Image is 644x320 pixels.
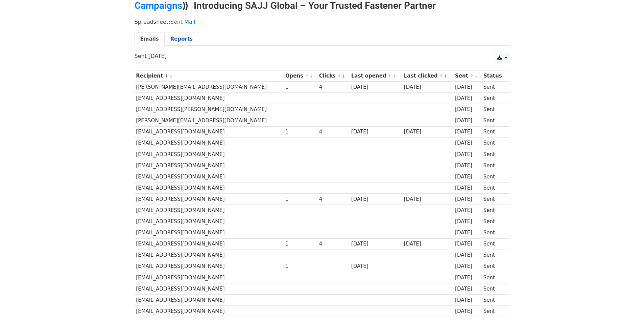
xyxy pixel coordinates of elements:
[482,149,506,160] td: Sent
[482,70,506,82] th: Status
[351,240,401,248] div: [DATE]
[388,73,392,79] a: ↑
[455,139,480,147] div: [DATE]
[482,93,506,104] td: Sent
[482,205,506,216] td: Sent
[482,294,506,305] td: Sent
[285,240,316,248] div: 1
[404,128,452,136] div: [DATE]
[135,160,284,171] td: [EMAIL_ADDRESS][DOMAIN_NAME]
[165,32,198,46] a: Reports
[135,227,284,238] td: [EMAIL_ADDRESS][DOMAIN_NAME]
[135,171,284,182] td: [EMAIL_ADDRESS][DOMAIN_NAME]
[404,195,452,203] div: [DATE]
[135,104,284,115] td: [EMAIL_ADDRESS][PERSON_NAME][DOMAIN_NAME]
[135,70,284,82] th: Recipient
[455,94,480,102] div: [DATE]
[319,128,348,136] div: 4
[404,240,452,248] div: [DATE]
[285,83,316,91] div: 1
[342,73,345,79] a: ↓
[350,70,402,82] th: Last opened
[319,240,348,248] div: 4
[135,126,284,137] td: [EMAIL_ADDRESS][DOMAIN_NAME]
[135,115,284,126] td: [PERSON_NAME][EMAIL_ADDRESS][DOMAIN_NAME]
[135,52,510,60] p: Sent [DATE]
[402,70,453,82] th: Last clicked
[285,128,316,136] div: 1
[482,194,506,205] td: Sent
[455,240,480,248] div: [DATE]
[135,306,284,317] td: [EMAIL_ADDRESS][DOMAIN_NAME]
[482,104,506,115] td: Sent
[305,73,309,79] a: ↑
[455,251,480,259] div: [DATE]
[482,160,506,171] td: Sent
[455,307,480,315] div: [DATE]
[351,128,401,136] div: [DATE]
[610,287,644,320] iframe: Chat Widget
[455,128,480,136] div: [DATE]
[135,82,284,93] td: [PERSON_NAME][EMAIL_ADDRESS][DOMAIN_NAME]
[319,83,348,91] div: 4
[285,195,316,203] div: 1
[444,73,447,79] a: ↓
[610,287,644,320] div: 聊天小工具
[455,106,480,113] div: [DATE]
[351,195,401,203] div: [DATE]
[482,250,506,261] td: Sent
[135,183,284,194] td: [EMAIL_ADDRESS][DOMAIN_NAME]
[309,73,313,79] a: ↓
[135,294,284,305] td: [EMAIL_ADDRESS][DOMAIN_NAME]
[455,151,480,158] div: [DATE]
[455,296,480,304] div: [DATE]
[135,216,284,227] td: [EMAIL_ADDRESS][DOMAIN_NAME]
[474,73,478,79] a: ↓
[404,83,452,91] div: [DATE]
[455,262,480,270] div: [DATE]
[392,73,396,79] a: ↓
[470,73,474,79] a: ↑
[453,70,482,82] th: Sent
[284,70,317,82] th: Opens
[455,229,480,237] div: [DATE]
[351,262,401,270] div: [DATE]
[319,195,348,203] div: 4
[135,272,284,283] td: [EMAIL_ADDRESS][DOMAIN_NAME]
[135,137,284,149] td: [EMAIL_ADDRESS][DOMAIN_NAME]
[135,250,284,261] td: [EMAIL_ADDRESS][DOMAIN_NAME]
[482,238,506,250] td: Sent
[135,149,284,160] td: [EMAIL_ADDRESS][DOMAIN_NAME]
[135,261,284,272] td: [EMAIL_ADDRESS][DOMAIN_NAME]
[455,218,480,226] div: [DATE]
[317,70,350,82] th: Clicks
[169,73,173,79] a: ↓
[170,19,195,25] a: Sent Mail
[351,83,401,91] div: [DATE]
[135,18,510,25] p: Spreadsheet:
[455,117,480,125] div: [DATE]
[482,227,506,238] td: Sent
[455,184,480,192] div: [DATE]
[135,283,284,294] td: [EMAIL_ADDRESS][DOMAIN_NAME]
[482,171,506,182] td: Sent
[135,194,284,205] td: [EMAIL_ADDRESS][DOMAIN_NAME]
[135,238,284,250] td: [EMAIL_ADDRESS][DOMAIN_NAME]
[455,274,480,282] div: [DATE]
[135,93,284,104] td: [EMAIL_ADDRESS][DOMAIN_NAME]
[482,283,506,294] td: Sent
[455,207,480,214] div: [DATE]
[337,73,341,79] a: ↑
[482,115,506,126] td: Sent
[165,73,168,79] a: ↑
[135,205,284,216] td: [EMAIL_ADDRESS][DOMAIN_NAME]
[482,137,506,149] td: Sent
[482,306,506,317] td: Sent
[482,126,506,137] td: Sent
[455,83,480,91] div: [DATE]
[482,272,506,283] td: Sent
[482,261,506,272] td: Sent
[455,285,480,293] div: [DATE]
[482,216,506,227] td: Sent
[482,183,506,194] td: Sent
